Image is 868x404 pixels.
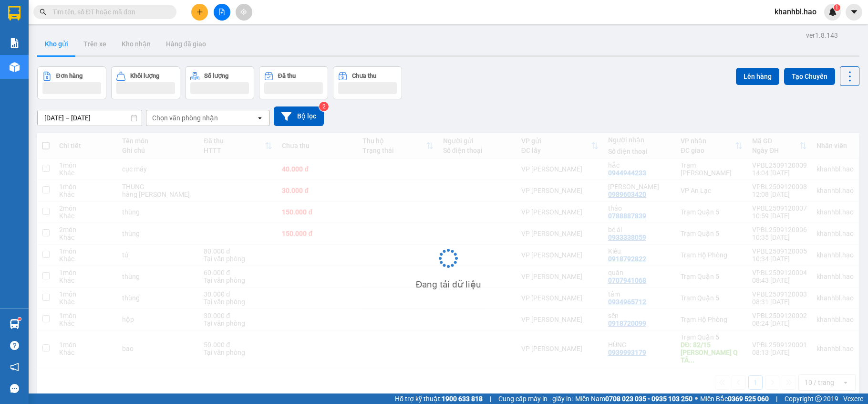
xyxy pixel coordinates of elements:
div: ver 1.8.143 [806,30,838,41]
span: | [490,393,491,404]
button: Hàng đã giao [158,32,214,55]
span: question-circle [10,341,19,350]
span: caret-down [850,8,858,16]
sup: 1 [834,4,840,11]
span: search [40,9,46,15]
button: Lên hàng [736,68,779,85]
button: caret-down [846,4,862,21]
strong: 1900 633 818 [442,395,483,403]
button: Đơn hàng [37,66,106,99]
div: Chưa thu [352,73,376,79]
div: Khối lượng [130,73,159,79]
button: Kho nhận [114,32,158,55]
button: Trên xe [76,32,114,55]
button: Chưa thu [333,66,402,99]
div: Đơn hàng [56,73,83,79]
span: message [10,384,19,393]
button: plus [191,4,208,21]
input: Select a date range. [38,110,142,126]
div: Chọn văn phòng nhận [152,113,218,123]
span: Cung cấp máy in - giấy in: [498,393,573,404]
span: notification [10,362,19,372]
button: file-add [214,4,230,21]
span: Miền Nam [575,393,692,404]
sup: 2 [319,102,329,111]
span: 1 [835,4,838,11]
div: Số lượng [204,73,228,79]
button: Kho gửi [37,32,76,55]
button: Tạo Chuyến [784,68,835,85]
button: Bộ lọc [274,106,324,126]
span: khanhbl.hao [767,6,824,18]
button: Đã thu [259,66,328,99]
div: Đang tải dữ liệu [416,277,481,292]
span: Hỗ trợ kỹ thuật: [395,393,483,404]
img: warehouse-icon [10,62,20,72]
span: plus [196,9,203,15]
div: Đã thu [278,73,296,79]
span: | [776,393,777,404]
img: icon-new-feature [828,8,837,16]
img: warehouse-icon [10,319,20,329]
span: file-add [218,9,225,15]
svg: open [256,114,264,122]
span: copyright [815,395,822,402]
input: Tìm tên, số ĐT hoặc mã đơn [52,7,165,17]
button: Khối lượng [111,66,180,99]
button: aim [236,4,252,21]
img: logo-vxr [8,6,21,21]
span: aim [240,9,247,15]
strong: 0708 023 035 - 0935 103 250 [605,395,692,403]
strong: 0369 525 060 [728,395,769,403]
img: solution-icon [10,38,20,48]
span: ⚪️ [695,397,698,401]
sup: 1 [18,318,21,320]
button: Số lượng [185,66,254,99]
span: Miền Bắc [700,393,769,404]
